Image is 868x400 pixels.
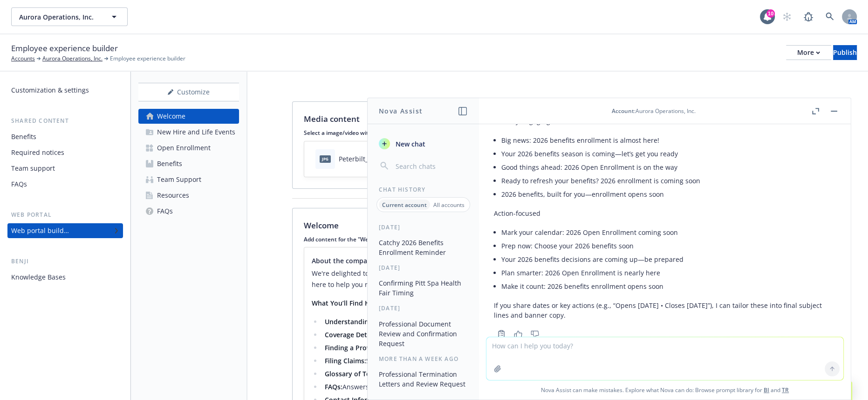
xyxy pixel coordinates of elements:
p: Current account [382,201,427,209]
p: Welcome [304,220,339,232]
button: Aurora Operations, Inc. [11,7,128,26]
strong: Finding a Provider: [325,343,384,352]
span: Account [612,107,634,115]
button: New chat [375,135,472,152]
li: Prep now: Choose your 2026 benefits soon [501,239,836,253]
div: Web portal builder [11,223,69,238]
strong: Glossary of Terms: [325,369,384,378]
a: Required notices [7,145,123,160]
div: New Hire and Life Events [157,125,235,140]
a: Customization & settings [7,83,123,98]
div: Customize [138,83,239,101]
li: Get clear information on what’s covered under each benefit plan, ensuring you know exactly what t... [322,329,804,340]
p: Action-focused [494,208,836,218]
a: Start snowing [778,7,796,26]
div: Customization & settings [11,83,89,98]
div: FAQs [157,204,173,219]
button: Catchy 2026 Benefits Enrollment Reminder [375,235,472,260]
li: Make it count: 2026 benefits enrollment opens soon [501,280,836,293]
div: [DATE] [368,264,479,272]
a: Accounts [11,54,35,63]
div: Chat History [368,186,479,193]
a: Benefits [138,156,239,171]
li: Your 2026 benefits season is coming—let’s get you ready [501,147,836,160]
a: Open Enrollment [138,140,239,155]
a: Team support [7,161,123,176]
p: If you share dates or key actions (e.g., “Opens [DATE] • Closes [DATE]”), I can tailor these into... [494,300,836,320]
li: Good things ahead: 2026 Open Enrollment is on the way [501,160,836,174]
li: Learn all about the various benefits we offer, from health and dental coverage to retirement plan... [322,316,804,327]
span: About the company [312,256,375,266]
li: Step-by-step guidance on how to file claims smoothly and efficiently. [322,355,804,367]
li: 2026 benefits, built for you—enrollment opens soon [501,187,836,201]
div: Team support [11,161,55,176]
p: Select a image/video with landscape orientation for a better experience [304,129,812,137]
li: Plan smarter: 2026 Open Enrollment is nearly here [501,266,836,280]
h1: Nova Assist [379,106,423,116]
strong: Understanding Your Benefits: [325,317,419,326]
strong: Filing Claims: [325,356,366,365]
div: Knowledge Bases [11,270,66,285]
div: Web portal [7,210,123,220]
button: Publish [833,45,857,60]
a: FAQs [7,177,123,192]
span: Aurora Operations, Inc. [19,12,100,22]
div: : Aurora Operations, Inc. [612,107,696,115]
span: Employee experience builder [11,42,118,54]
button: Confirming Pitt Spa Health Fair Timing [375,275,472,300]
div: Required notices [11,145,64,160]
div: [DATE] [368,304,479,312]
a: Team Support [138,172,239,187]
a: Resources [138,188,239,203]
a: New Hire and Life Events [138,125,239,140]
p: We're delighted to have you here at our dedicated benefits education website. Your health, well-b... [312,268,804,290]
span: jpg [320,155,331,162]
button: Professional Termination Letters and Review Request [375,367,472,392]
p: All accounts [433,201,465,209]
div: Benefits [157,156,182,171]
div: Peterbilt_ThreeQuarter_Outdoor-R4-5k (1).jpg [339,154,480,164]
div: [DATE] [368,223,479,231]
div: More [797,46,820,60]
strong: FAQs: [325,382,342,391]
a: Aurora Operations, Inc. [42,54,103,63]
input: Search chats [394,160,468,173]
a: Report a Bug [799,7,818,26]
li: Big news: 2026 benefits enrollment is almost here! [501,133,836,147]
button: Professional Document Review and Confirmation Request [375,316,472,351]
div: More than a week ago [368,355,479,363]
li: Mark your calendar: 2026 Open Enrollment coming soon [501,226,836,239]
div: Open Enrollment [157,140,211,155]
strong: Coverage Details: [325,330,380,339]
div: Welcome [157,109,185,124]
div: Team Support [157,172,201,187]
li: Ready to refresh your benefits? 2026 enrollment is coming soon [501,174,836,187]
a: Knowledge Bases [7,270,123,285]
a: Welcome [138,109,239,124]
a: TR [782,386,789,394]
button: Customize [138,83,239,101]
svg: Copy to clipboard [497,330,506,338]
div: Resources [157,188,189,203]
div: FAQs [11,177,27,192]
div: 10 [766,9,775,18]
span: Employee experience builder [110,54,185,63]
div: Benji [7,257,123,266]
span: New chat [394,139,425,149]
div: Shared content [7,116,123,126]
li: A handy reference to help you understand common terms and jargon related to your benefits. [322,368,804,380]
span: Nova Assist can make mistakes. Explore what Nova can do: Browse prompt library for and [483,380,847,400]
button: Thumbs down [527,327,542,340]
p: Media content [304,113,360,125]
a: Web portal builder [7,223,123,238]
p: Add content for the "Welcome" section here [304,235,812,243]
a: FAQs [138,204,239,219]
strong: What You’ll Find Here: [312,299,382,307]
button: More [786,45,831,60]
li: Your 2026 benefits decisions are coming up—be prepared [501,253,836,266]
a: Benefits [7,129,123,144]
a: Search [820,7,839,26]
div: Benefits [11,129,36,144]
li: Use our tools to locate in-network providers and facilities that meet your needs. [322,342,804,353]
